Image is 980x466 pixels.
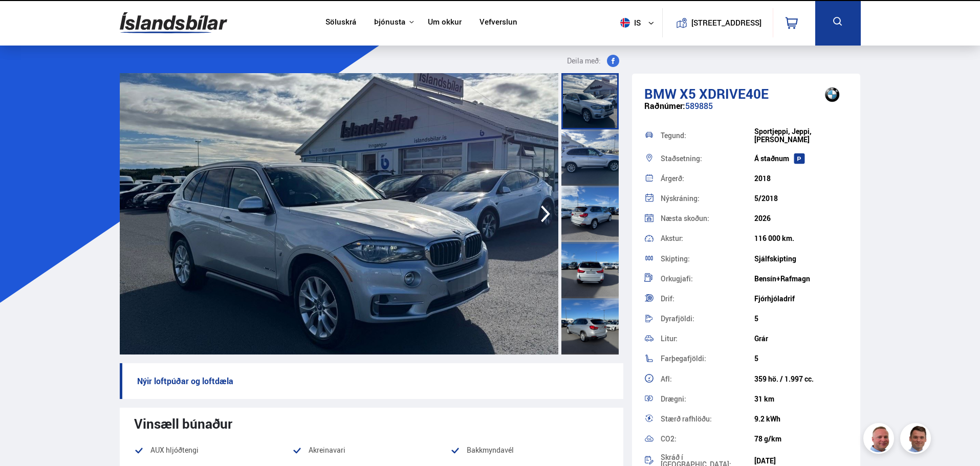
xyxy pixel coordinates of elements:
button: Deila með: [563,55,623,67]
div: Grár [754,335,848,343]
a: Um okkur [428,17,462,28]
li: Akreinavari [292,444,450,456]
div: 31 km [754,395,848,403]
div: Skipting: [661,255,754,262]
div: Litur: [661,335,754,342]
img: G0Ugv5HjCgRt.svg [120,6,227,39]
button: is [616,8,662,38]
div: 116 000 km. [754,234,848,242]
div: Orkugjafi: [661,275,754,282]
div: Sportjeppi, Jeppi, [PERSON_NAME] [754,127,848,144]
div: Næsta skoðun: [661,215,754,222]
div: CO2: [661,435,754,442]
img: FbJEzSuNWCJXmdc-.webp [902,425,932,455]
div: 2026 [754,214,848,223]
div: Drif: [661,295,754,302]
button: Þjónusta [374,17,405,27]
div: [DATE] [754,457,848,465]
span: Deila með: [567,55,601,67]
li: Bakkmyndavél [450,444,608,456]
div: Tegund: [661,132,754,139]
div: Afl: [661,375,754,383]
div: Fjórhjóladrif [754,295,848,303]
span: BMW [644,84,677,103]
div: Farþegafjöldi: [661,355,754,362]
img: 3574043.jpeg [120,73,558,354]
div: 2018 [754,174,848,183]
div: Dyrafjöldi: [661,315,754,322]
a: Vefverslun [480,17,517,28]
div: Drægni: [661,395,754,403]
div: Vinsæll búnaður [134,416,609,431]
div: Stærð rafhlöðu: [661,415,754,423]
div: 359 hö. / 1.997 cc. [754,375,848,383]
div: Nýskráning: [661,195,754,202]
span: Raðnúmer: [644,100,685,112]
img: brand logo [812,79,853,110]
div: Bensín+Rafmagn [754,275,848,283]
button: [STREET_ADDRESS] [695,18,758,27]
div: 5/2018 [754,194,848,203]
div: 5 [754,354,848,363]
span: is [616,18,642,28]
img: siFngHWaQ9KaOqBr.png [865,425,896,455]
a: [STREET_ADDRESS] [668,8,767,37]
div: 9.2 kWh [754,415,848,423]
div: 589885 [644,101,848,121]
li: AUX hljóðtengi [134,444,292,456]
div: Á staðnum [754,154,848,163]
a: Söluskrá [325,17,356,28]
div: 5 [754,315,848,323]
span: X5 XDRIVE40E [680,84,769,103]
div: Árgerð: [661,175,754,182]
div: Sjálfskipting [754,255,848,263]
div: 78 g/km [754,435,848,443]
div: Staðsetning: [661,155,754,162]
p: Nýir loftpúðar og loftdæla [120,363,623,399]
img: svg+xml;base64,PHN2ZyB4bWxucz0iaHR0cDovL3d3dy53My5vcmcvMjAwMC9zdmciIHdpZHRoPSI1MTIiIGhlaWdodD0iNT... [620,18,630,28]
div: Akstur: [661,235,754,242]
